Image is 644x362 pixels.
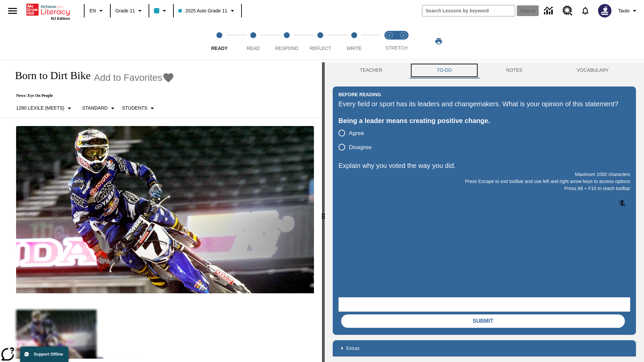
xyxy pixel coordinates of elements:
[349,129,364,138] span: Agree
[428,35,449,47] button: Print
[211,46,228,51] span: Ready
[614,195,630,212] button: Click to activate and allow voice recognition
[549,62,636,78] button: VOCABULARY
[346,46,362,51] span: Write
[178,7,227,14] span: 2025 Auto Grade 11
[3,1,22,21] button: Open side menu
[335,23,374,60] button: Write step 5 of 5
[338,99,630,109] div: Every field or sport has its leaders and changemakers. What is your opinion of this statement?
[394,23,413,60] button: Stretch Respond step 2 of 2
[618,7,630,14] span: Tauto
[333,340,636,356] div: Extras
[322,62,325,362] div: Press Enter or Spacebar and then press right and left arrow keys to move the slider
[402,34,404,37] text: 2
[90,7,96,14] span: EN
[385,45,408,51] span: STRETCH
[380,23,399,60] button: Stretch Read step 1 of 2
[267,23,306,60] button: Respond step 3 of 5
[479,62,549,78] button: NOTES
[94,72,162,83] span: Add to Favorites
[79,102,119,114] button: Scaffolds, Standard
[346,345,360,352] p: Extras
[122,105,147,112] p: Students
[301,23,340,60] button: Reflect step 4 of 5
[594,2,615,19] button: Select a new avatar
[113,5,147,17] button: Grade: Grade 11, Select a grade
[540,2,558,20] a: Data Center
[338,160,630,171] p: Explain why you voted the way you did.
[338,185,630,192] p: Press Alt + F10 to reach toolbar
[338,171,630,178] p: Maximum 1000 characters
[388,34,390,37] text: 1
[8,69,91,82] h1: Born to Dirt Bike
[151,5,171,17] button: Class color is light blue. Change class color
[26,2,70,20] div: Home
[16,126,314,294] img: Motocross racer James Stewart flies through the air on his dirt bike.
[615,5,641,17] button: Profile/Settings
[341,314,625,328] button: Submit
[94,72,174,83] button: Add to Favorites - Born to Dirt Bike
[34,352,63,357] span: Support Offline
[558,2,577,20] a: Resource Center, Will open in new tab
[333,62,410,78] button: Teacher
[310,46,331,51] span: Reflect
[338,178,630,185] p: Press Escape to exit toolbar and use left and right arrow keys to access options
[16,105,64,112] p: 1280 Lexile (Meets)
[598,4,611,17] img: Avatar
[422,5,515,16] input: search field
[325,62,644,362] div: activity
[8,93,174,98] p: News: Eye On People
[233,23,272,60] button: Read step 2 of 5
[176,5,239,17] button: Class: 2025 Auto Grade 11, Select your class
[338,91,381,98] h2: Before Reading
[51,16,70,20] span: NJ Edition
[20,347,68,362] button: Support Offline
[338,126,377,154] div: poll
[200,23,239,60] button: Ready step 1 of 5
[275,46,298,51] span: Respond
[410,62,479,78] button: TO-DO
[349,143,372,152] span: Disagree
[247,46,260,51] span: Read
[87,5,108,17] button: Language: EN, Select a language
[338,115,630,126] div: Being a leader means creating positive change.
[119,102,159,114] button: Select Student
[82,105,108,112] p: Standard
[577,2,594,19] a: Notifications
[13,102,76,114] button: Select Lexile, 1280 Lexile (Meets)
[3,5,98,11] body: Explain why you voted the way you did. Maximum 1000 characters Press Alt + F10 to reach toolbar P...
[115,7,135,14] span: Grade 11
[333,62,636,78] div: Instructional Panel Tabs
